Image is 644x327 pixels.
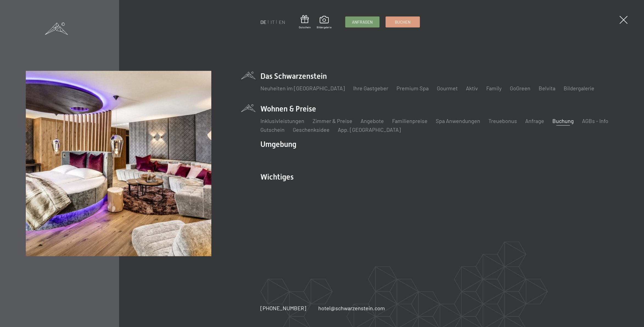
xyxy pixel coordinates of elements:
a: Zimmer & Preise [313,118,352,124]
span: Gutschein [299,25,311,29]
a: hotel@schwarzenstein.com [318,304,385,312]
a: IT [271,19,275,25]
span: Anfragen [352,19,373,25]
a: App. [GEOGRAPHIC_DATA] [338,126,401,133]
a: Gutschein [260,126,285,133]
a: [PHONE_NUMBER] [260,304,306,312]
span: Bildergalerie [317,25,331,29]
a: Buchung [552,118,574,124]
a: Angebote [361,118,384,124]
a: Belvita [539,85,555,91]
a: Premium Spa [396,85,429,91]
a: Gutschein [299,15,311,29]
a: Spa Anwendungen [436,118,480,124]
a: Aktiv [466,85,478,91]
a: Geschenksidee [293,126,330,133]
a: Gourmet [437,85,458,91]
img: Wellnesshotel Südtirol SCHWARZENSTEIN - Wellnessurlaub in den Alpen, Wandern und Wellness [26,71,211,256]
a: AGBs - Info [582,118,608,124]
span: Buchen [395,19,410,25]
a: Familienpreise [392,118,428,124]
a: Anfragen [345,17,379,27]
a: GoGreen [510,85,530,91]
a: Inklusivleistungen [260,118,304,124]
a: Neuheiten im [GEOGRAPHIC_DATA] [260,85,345,91]
a: Family [486,85,502,91]
a: EN [279,19,285,25]
a: Buchen [386,17,420,27]
a: Bildergalerie [317,16,331,29]
a: DE [260,19,266,25]
span: [PHONE_NUMBER] [260,305,306,311]
a: Treuebonus [488,118,517,124]
a: Ihre Gastgeber [353,85,388,91]
a: Bildergalerie [564,85,594,91]
a: Anfrage [525,118,544,124]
